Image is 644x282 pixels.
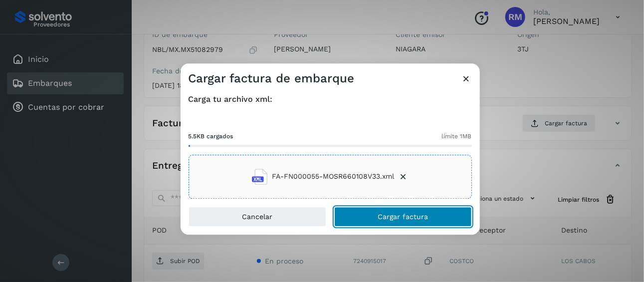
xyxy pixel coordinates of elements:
button: Cancelar [189,207,326,227]
h3: Cargar factura de embarque [189,71,355,86]
span: 5.5KB cargados [189,132,233,141]
span: límite 1MB [442,132,472,141]
span: Cargar factura [378,213,428,220]
button: Cargar factura [334,207,472,227]
span: FA-FN000055-MOSR660108V33.xml [272,172,394,182]
span: Cancelar [242,213,272,220]
h4: Carga tu archivo xml: [189,94,472,104]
